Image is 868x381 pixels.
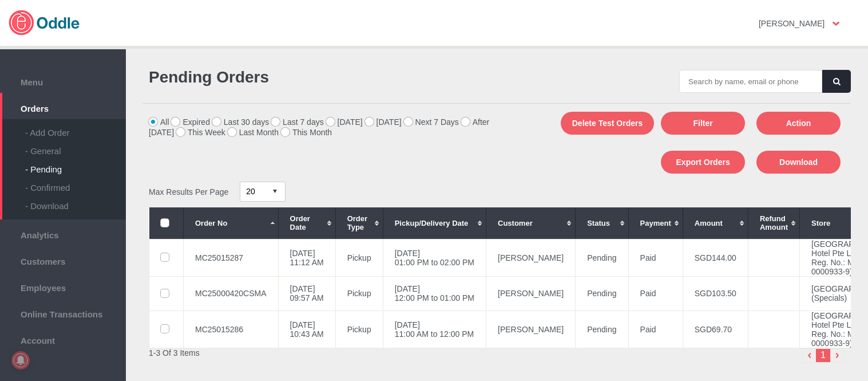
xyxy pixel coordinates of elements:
li: 1 [816,348,830,363]
div: - Confirmed [25,174,126,193]
td: [DATE] 01:00 PM to 02:00 PM [383,239,486,276]
th: Amount [683,207,748,239]
th: Order No [184,207,279,239]
td: Pending [576,239,628,276]
label: Last 7 days [271,117,324,127]
div: - Download [25,193,126,211]
button: Delete Test Orders [561,112,654,135]
td: SGD69.70 [683,311,748,348]
button: Filter [661,112,745,135]
td: [PERSON_NAME] [486,276,576,311]
label: Expired [171,117,209,127]
td: [DATE] 09:57 AM [278,276,335,311]
img: user-option-arrow.png [833,22,839,26]
td: [DATE] 10:43 AM [278,311,335,348]
th: Refund Amount [748,207,799,239]
th: Pickup/Delivery Date [383,207,486,239]
span: Customers [6,254,120,266]
td: [DATE] 11:12 AM [278,239,335,276]
td: Paid [628,239,683,276]
button: Export Orders [661,151,745,174]
label: Next 7 Days [404,117,459,127]
div: - Add Order [25,119,126,138]
label: [DATE] [365,117,402,127]
td: [DATE] 12:00 PM to 01:00 PM [383,276,486,311]
td: Pickup [335,276,383,311]
label: Last 30 days [212,117,269,127]
img: right-arrow.png [830,348,845,363]
td: Paid [628,311,683,348]
span: 1-3 Of 3 Items [149,348,200,358]
th: Order Type [335,207,383,239]
td: [DATE] 11:00 AM to 12:00 PM [383,311,486,348]
label: This Week [176,128,225,137]
span: Menu [6,74,120,87]
label: Last Month [228,128,279,137]
img: left-arrow-small.png [802,348,817,363]
div: - General [25,138,126,156]
span: Account [6,333,120,345]
td: Paid [628,276,683,311]
th: Customer [486,207,576,239]
th: Order Date [278,207,335,239]
td: SGD144.00 [683,239,748,276]
input: Search by name, email or phone [679,70,822,93]
label: All [149,117,169,127]
span: Analytics [6,227,120,240]
button: Action [756,112,841,135]
td: Pending [576,311,628,348]
span: Max Results Per Page [149,187,228,196]
div: - Pending [25,156,126,174]
button: Download [756,151,841,174]
td: Pending [576,276,628,311]
td: MC25015286 [184,311,279,348]
h1: Pending Orders [149,68,492,87]
td: MC25000420CSMA [184,276,279,311]
td: MC25015287 [184,239,279,276]
th: Status [576,207,628,239]
td: SGD103.50 [683,276,748,311]
span: Employees [6,280,120,293]
td: Pickup [335,311,383,348]
td: [PERSON_NAME] [486,311,576,348]
td: [PERSON_NAME] [486,239,576,276]
span: Orders [6,101,120,113]
td: Pickup [335,239,383,276]
label: [DATE] [326,117,363,127]
strong: [PERSON_NAME] [759,19,825,28]
label: This Month [281,128,332,137]
span: Online Transactions [6,307,120,319]
th: Payment [628,207,683,239]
